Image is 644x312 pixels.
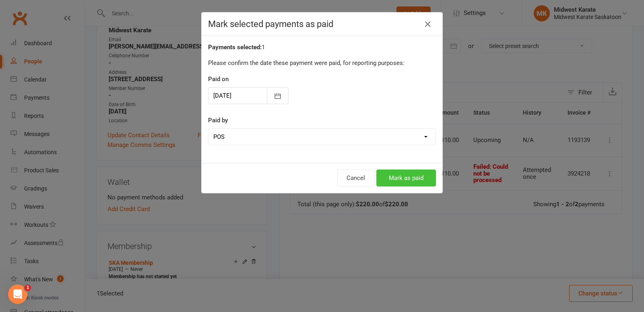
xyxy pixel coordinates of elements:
label: Paid by [208,115,228,125]
button: Cancel [337,170,374,186]
label: Paid on [208,74,229,84]
h4: Mark selected payments as paid [208,19,436,29]
button: Close [421,18,434,31]
strong: Payments selected: [208,44,262,51]
button: Mark as paid [376,170,436,186]
iframe: Intercom live chat [8,285,27,304]
div: 1 [208,42,436,52]
span: 1 [25,285,31,291]
p: Please confirm the date these payment were paid, for reporting purposes: [208,58,436,68]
